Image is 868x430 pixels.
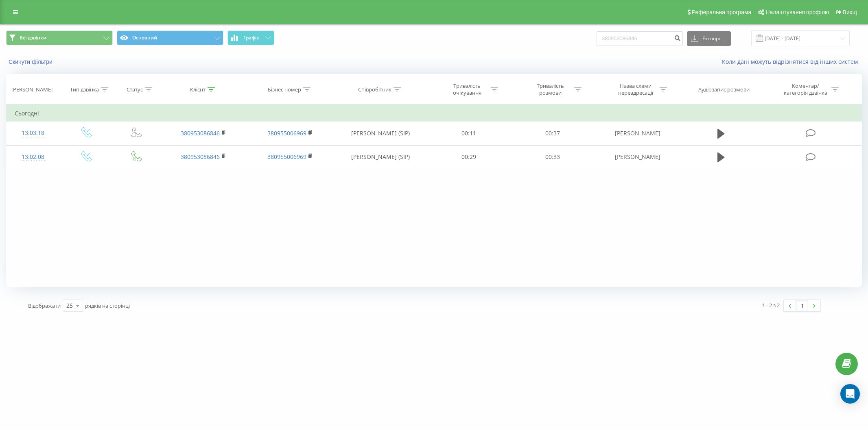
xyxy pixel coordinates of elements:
span: Налаштування профілю [765,9,829,15]
div: 13:02:08 [15,149,52,165]
td: [PERSON_NAME] [594,122,681,145]
div: Бізнес номер [268,86,301,93]
td: 00:37 [511,122,594,145]
div: Клієнт [190,86,206,93]
span: рядків на сторінці [85,302,130,309]
td: [PERSON_NAME] [594,145,681,169]
a: 380953086846 [181,153,220,161]
div: Open Intercom Messenger [840,384,860,404]
div: 1 - 2 з 2 [762,301,780,309]
span: Реферальна програма [692,9,752,15]
div: Коментар/категорія дзвінка [782,83,829,96]
div: Тривалість очікування [445,83,489,96]
div: 13:03:18 [15,125,52,141]
td: [PERSON_NAME] (SIP) [334,145,427,169]
div: Аудіозапис розмови [698,86,750,93]
div: Тип дзвінка [70,86,99,93]
div: Тривалість розмови [529,83,572,96]
input: Пошук за номером [597,31,683,46]
button: Експорт [687,31,731,46]
div: 25 [66,302,73,310]
td: 00:11 [427,122,511,145]
span: Вихід [843,9,857,15]
span: Всі дзвінки [20,35,46,41]
a: 1 [796,300,808,311]
a: 380953086846 [181,129,220,137]
button: Скинути фільтри [6,58,57,65]
a: Коли дані можуть відрізнятися вiд інших систем [722,58,862,65]
div: [PERSON_NAME] [11,86,52,93]
div: Співробітник [358,86,391,93]
div: Статус [127,86,143,93]
td: 00:29 [427,145,511,169]
button: Всі дзвінки [6,30,113,45]
a: 380955006969 [267,129,306,137]
button: Графік [227,30,274,45]
a: 380955006969 [267,153,306,161]
td: [PERSON_NAME] (SIP) [334,122,427,145]
td: Сьогодні [7,105,862,122]
div: Назва схеми переадресації [614,83,658,96]
span: Графік [243,35,259,41]
span: Відображати [28,302,61,309]
button: Основний [117,30,223,45]
td: 00:33 [511,145,594,169]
